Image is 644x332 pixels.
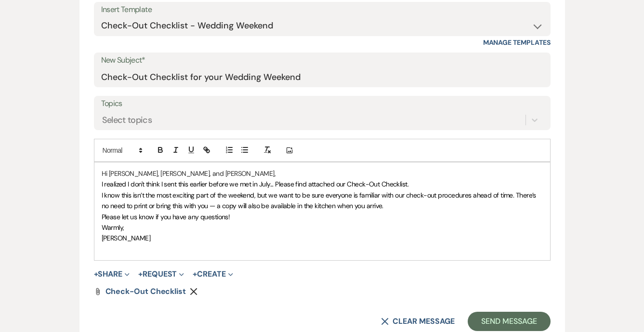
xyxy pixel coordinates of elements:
[94,270,130,278] button: Share
[102,168,543,179] p: Hi [PERSON_NAME], [PERSON_NAME], and [PERSON_NAME],
[102,223,124,232] span: Warmly,
[193,270,233,278] button: Create
[193,270,197,278] span: +
[101,53,543,67] label: New Subject*
[101,97,543,111] label: Topics
[138,270,143,278] span: +
[102,234,151,242] span: [PERSON_NAME]
[138,270,184,278] button: Request
[105,288,186,295] a: Check-Out Checklist
[468,312,550,331] button: Send Message
[102,212,230,221] span: Please let us know if you have any questions!
[483,38,551,47] a: Manage Templates
[94,270,98,278] span: +
[102,180,409,188] span: I realized I don't think I sent this earlier before we met in July... Please find attached our Ch...
[381,318,454,325] button: Clear message
[101,3,543,17] div: Insert Template
[102,191,538,210] span: I know this isn’t the most exciting part of the weekend, but we want to be sure everyone is famil...
[105,286,186,296] span: Check-Out Checklist
[102,114,152,127] div: Select topics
